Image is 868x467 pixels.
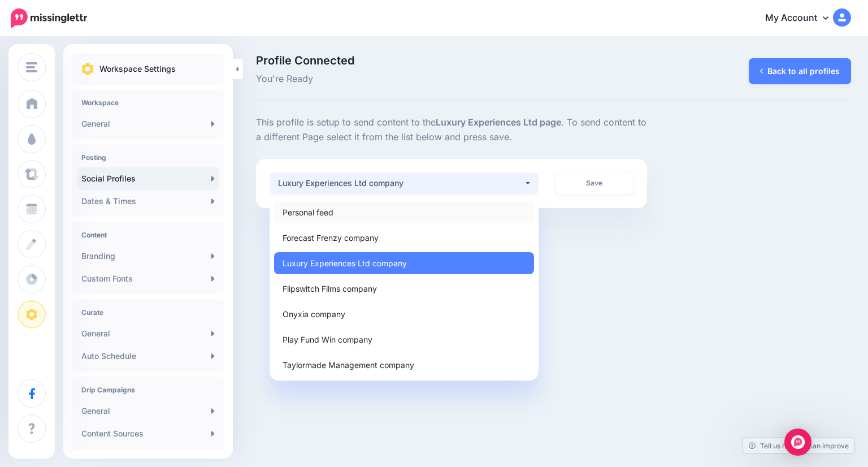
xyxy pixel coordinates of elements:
a: Save [555,172,634,194]
h4: Workspace [81,98,215,107]
a: Back to all profiles [749,58,851,84]
img: menu.png [26,62,37,72]
img: Missinglettr [11,8,87,28]
img: settings.png [81,63,94,75]
span: Profile Connected [256,55,647,66]
span: Personal feed [283,205,333,219]
a: My Account [754,5,851,32]
p: This profile is setup to send content to the . To send content to a different Page select it from... [256,115,647,145]
h4: Posting [81,153,215,162]
a: Dates & Times [77,190,219,213]
a: Tell us how we can improve [743,438,854,453]
a: Auto Schedule [77,345,219,367]
a: Branding [77,245,219,267]
a: General [77,322,219,345]
h4: Curate [81,308,215,317]
h4: Drip Campaigns [81,386,215,394]
a: General [77,113,219,135]
h4: Content [81,231,215,239]
a: Social Profiles [77,167,219,190]
span: You're Ready [256,72,647,87]
p: Workspace Settings [99,62,176,76]
b: Luxury Experiences Ltd page [436,116,561,128]
span: Taylormade Management company [283,358,414,371]
a: Content Sources [77,422,219,445]
span: Onyxia company [283,307,345,321]
a: Custom Fonts [77,267,219,290]
button: Luxury Experiences Ltd company [270,172,539,194]
span: Flipswitch Films company [283,282,377,295]
div: Luxury Experiences Ltd company [278,176,523,190]
span: Play Fund Win company [283,332,372,346]
a: General [77,400,219,422]
div: Open Intercom Messenger [784,429,811,456]
span: Luxury Experiences Ltd company [283,256,407,270]
span: Forecast Frenzy company [283,231,379,244]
